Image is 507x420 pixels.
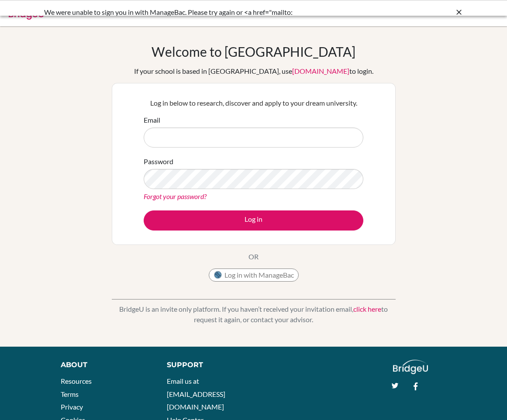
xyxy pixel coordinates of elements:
a: click here [353,305,381,313]
a: Terms [61,390,79,398]
p: OR [248,251,259,262]
label: Password [144,156,173,167]
h1: Welcome to [GEOGRAPHIC_DATA] [152,44,355,59]
a: Email us at [EMAIL_ADDRESS][DOMAIN_NAME] [167,377,225,411]
p: Log in below to research, discover and apply to your dream university. [144,98,363,108]
div: If your school is based in [GEOGRAPHIC_DATA], use to login. [134,66,373,76]
img: logo_white@2x-f4f0deed5e89b7ecb1c2cc34c3e3d731f90f0f143d5ea2071677605dd97b5244.png [393,360,428,374]
a: Forgot your password? [144,192,207,200]
p: BridgeU is an invite only platform. If you haven’t received your invitation email, to request it ... [112,304,396,325]
button: Log in with ManageBac [209,269,299,282]
div: We were unable to sign you in with ManageBac. Please try again or <a href="mailto:[EMAIL_ADDRESS]... [44,7,332,28]
label: Email [144,115,160,125]
a: [DOMAIN_NAME] [292,67,349,75]
a: Resources [61,377,92,385]
button: Log in [144,210,363,231]
div: Support [167,360,245,370]
a: Privacy [61,403,83,411]
div: About [61,360,147,370]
